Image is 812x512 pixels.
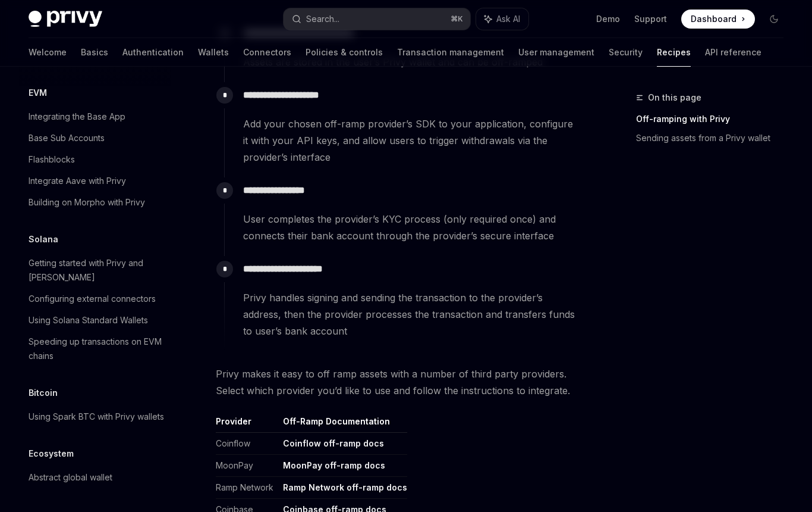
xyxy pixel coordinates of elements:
[451,14,463,24] span: ⌘ K
[29,131,105,145] div: Base Sub Accounts
[596,13,620,25] a: Demo
[19,288,171,310] a: Configuring external connectors
[648,90,701,105] span: On this page
[29,410,164,424] div: Using Spark BTC with Privy wallets
[19,252,171,288] a: Getting started with Privy and [PERSON_NAME]
[198,38,229,67] a: Wallets
[636,129,793,148] a: Sending assets from a Privy wallet
[681,10,755,29] a: Dashboard
[122,38,184,67] a: Authentication
[476,8,528,30] button: Ask AI
[705,38,761,67] a: API reference
[496,13,520,25] span: Ask AI
[764,10,783,29] button: Toggle dark mode
[19,310,171,331] a: Using Solana Standard Wallets
[216,433,278,455] td: Coinflow
[634,13,667,25] a: Support
[19,127,171,149] a: Base Sub Accounts
[243,211,581,244] span: User completes the provider’s KYC process (only required once) and connects their bank account th...
[19,106,171,127] a: Integrating the Base App
[216,455,278,477] td: MoonPay
[19,331,171,367] a: Speeding up transactions on EVM chains
[636,110,793,129] a: Off-ramping with Privy
[29,174,126,188] div: Integrate Aave with Privy
[19,192,171,213] a: Building on Morpho with Privy
[306,38,383,67] a: Policies & controls
[283,460,385,471] a: MoonPay off-ramp docs
[216,416,278,433] th: Provider
[691,13,737,25] span: Dashboard
[397,38,504,67] a: Transaction management
[518,38,594,67] a: User management
[29,11,102,27] img: dark logo
[284,8,471,30] button: Search...⌘K
[216,366,581,399] span: Privy makes it easy to off ramp assets with a number of third party providers. Select which provi...
[81,38,108,67] a: Basics
[19,170,171,192] a: Integrate Aave with Privy
[29,38,67,67] a: Welcome
[278,416,407,433] th: Off-Ramp Documentation
[216,477,278,499] td: Ramp Network
[29,256,164,285] div: Getting started with Privy and [PERSON_NAME]
[19,467,171,488] a: Abstract global wallet
[29,313,148,327] div: Using Solana Standard Wallets
[19,149,171,170] a: Flashblocks
[306,12,339,26] div: Search...
[19,406,171,427] a: Using Spark BTC with Privy wallets
[29,232,58,246] h5: Solana
[29,386,58,400] h5: Bitcoin
[283,438,384,449] a: Coinflow off-ramp docs
[29,152,75,167] div: Flashblocks
[29,195,145,210] div: Building on Morpho with Privy
[243,115,581,166] span: Add your chosen off-ramp provider’s SDK to your application, configure it with your API keys, and...
[243,38,291,67] a: Connectors
[657,38,691,67] a: Recipes
[29,86,47,100] h5: EVM
[283,482,407,493] a: Ramp Network off-ramp docs
[29,447,74,461] h5: Ecosystem
[609,38,643,67] a: Security
[243,289,581,339] span: Privy handles signing and sending the transaction to the provider’s address, then the provider pr...
[29,110,125,124] div: Integrating the Base App
[29,470,112,485] div: Abstract global wallet
[29,335,164,363] div: Speeding up transactions on EVM chains
[29,292,156,306] div: Configuring external connectors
